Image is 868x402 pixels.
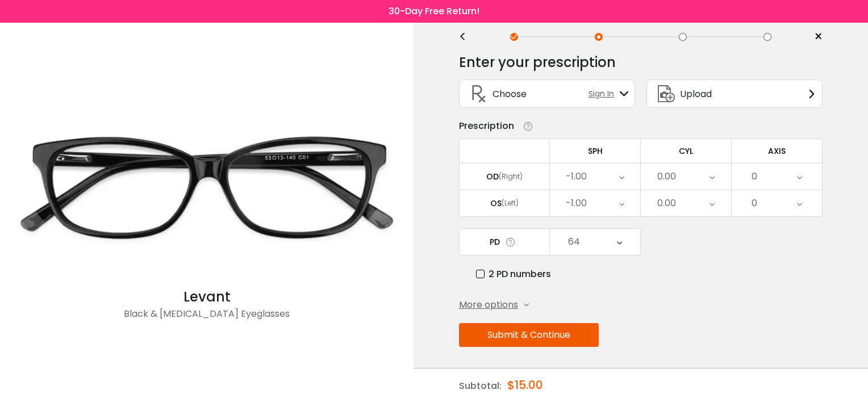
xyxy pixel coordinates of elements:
div: -1.00 [566,192,587,215]
div: Prescription [459,119,514,133]
td: AXIS [732,139,823,163]
div: OS [490,198,502,208]
div: $15.00 [507,368,543,401]
span: More options [459,298,518,312]
div: (Left) [502,198,519,208]
button: Submit & Continue [459,323,599,347]
div: (Right) [499,171,523,182]
a: × [806,28,823,45]
div: Enter your prescription [459,51,616,74]
td: CYL [641,139,732,163]
div: 0.00 [657,192,676,215]
img: Black Levant - Acetate Eyeglasses [6,86,408,287]
div: Black & [MEDICAL_DATA] Eyeglasses [6,307,408,330]
td: PD [459,228,550,256]
div: -1.00 [566,165,587,188]
div: 0.00 [657,165,676,188]
td: SPH [550,139,641,163]
label: 2 PD numbers [476,267,551,281]
span: Choose [493,87,527,101]
span: × [814,28,823,45]
div: 64 [568,231,580,253]
span: Sign In [589,88,620,100]
div: 0 [752,165,757,188]
div: 0 [752,192,757,215]
div: < [459,32,476,41]
div: Levant [6,287,408,307]
div: OD [486,171,499,182]
span: Upload [680,87,712,101]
